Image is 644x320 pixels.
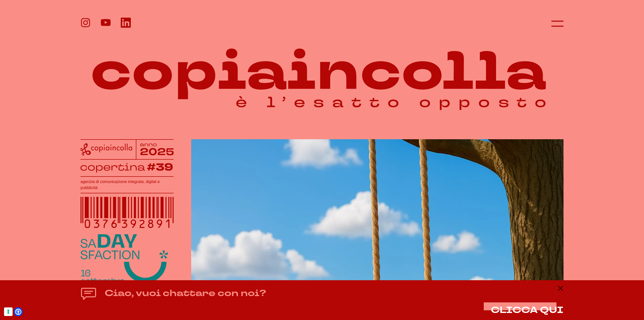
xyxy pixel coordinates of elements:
tspan: #39 [147,160,173,174]
span: CLICCA QUI [491,304,563,316]
tspan: 2025 [140,145,174,159]
tspan: anno [140,141,157,148]
h4: Ciao, vuoi chattare con noi? [105,287,266,300]
a: Open Accessibility Menu [15,309,21,315]
button: CLICCA QUI [491,305,563,315]
tspan: copertina [80,161,145,173]
h1: agenzia di comunicazione integrata, digital e pubblicità [80,179,174,191]
button: Le tue preferenze relative al consenso per le tecnologie di tracciamento [4,307,13,316]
